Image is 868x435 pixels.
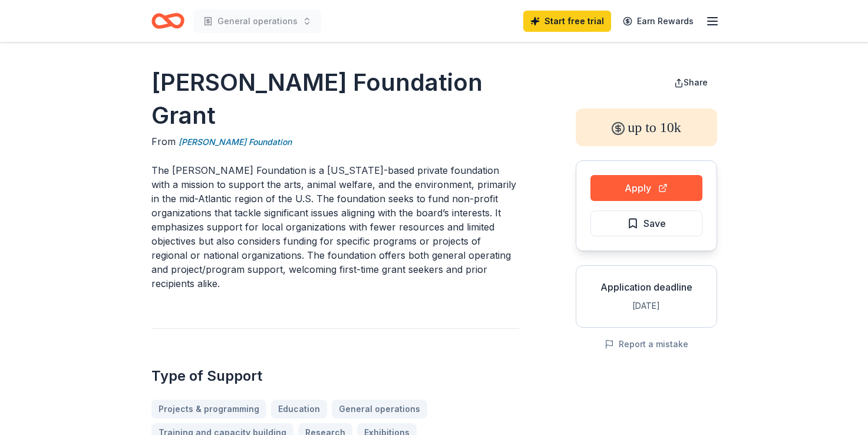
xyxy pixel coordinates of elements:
[332,400,427,418] a: General operations
[151,134,519,149] div: From
[151,7,184,35] a: Home
[586,299,707,313] div: [DATE]
[151,400,266,418] a: Projects & programming
[194,9,321,33] button: General operations
[643,216,666,231] span: Save
[271,400,327,418] a: Education
[151,66,519,132] h1: [PERSON_NAME] Foundation Grant
[217,14,298,28] span: General operations
[576,108,717,146] div: up to 10k
[586,280,707,294] div: Application deadline
[616,11,701,32] a: Earn Rewards
[151,163,519,291] p: The [PERSON_NAME] Foundation is a [US_STATE]-based private foundation with a mission to support t...
[590,175,702,201] button: Apply
[179,135,292,149] a: [PERSON_NAME] Foundation
[151,367,519,385] h2: Type of Support
[684,77,708,87] span: Share
[523,11,611,32] a: Start free trial
[665,71,717,94] button: Share
[590,210,702,236] button: Save
[605,337,688,351] button: Report a mistake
